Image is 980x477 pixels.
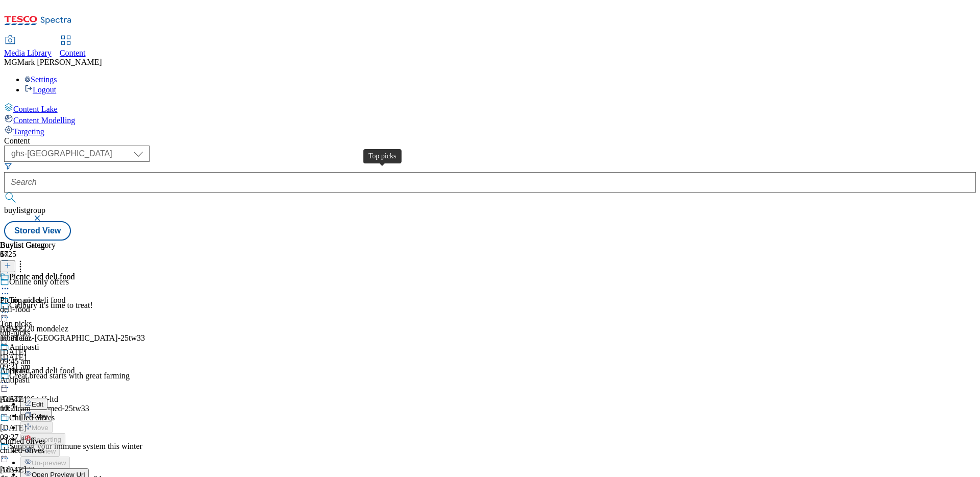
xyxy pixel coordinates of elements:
div: Antipasti [9,343,39,352]
div: Picnic and deli food [9,272,75,281]
span: Targeting [13,127,44,136]
a: Logout [24,85,56,94]
a: Content Lake [4,103,976,114]
span: Content Lake [13,105,58,113]
span: buylistgroup [4,206,45,214]
span: Content Modelling [13,116,75,125]
svg: Search Filters [4,162,12,170]
button: Stored View [4,221,71,241]
input: Search [4,172,976,193]
span: MG [4,58,17,66]
div: Great bread starts with great farming [9,371,130,380]
a: Settings [24,75,57,84]
span: Mark [PERSON_NAME] [17,58,102,66]
div: Chilled olives [9,413,55,422]
a: Targeting [4,125,976,136]
span: Content [60,49,86,57]
div: Support your immune system this winter [9,442,142,451]
div: Content [4,136,976,146]
span: Media Library [4,49,52,57]
a: Content Modelling [4,114,976,125]
a: Content [60,36,86,58]
a: Media Library [4,36,52,58]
